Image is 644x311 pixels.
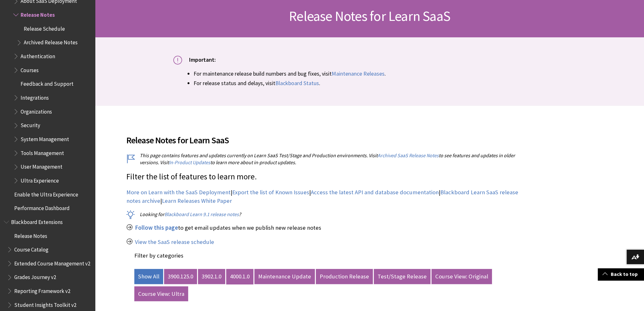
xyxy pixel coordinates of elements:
[311,189,439,196] a: Access the latest API and database documentation
[431,269,492,284] a: Course View: Original
[135,238,214,246] a: View the SaaS release schedule
[14,286,70,294] span: Reporting Framework v2
[14,300,76,308] span: Student Insights Toolkit v2
[332,70,385,78] a: Maintenance Releases
[134,286,188,302] a: Course View: Ultra
[21,51,55,59] span: Authentication
[275,79,319,87] a: Blackboard Status
[189,56,216,63] span: Important:
[126,126,519,147] h2: Release Notes for Learn SaaS
[21,120,40,129] span: Security
[126,171,519,183] p: Filter the list of features to learn more.
[21,134,69,142] span: System Management
[14,258,90,267] span: Extended Course Management v2
[21,65,39,73] span: Courses
[198,269,225,284] a: 3902.1.0
[21,175,59,184] span: Ultra Experience
[24,23,65,32] span: Release Schedule
[226,269,253,284] a: 4000.1.0
[194,69,566,78] li: For maintenance release build numbers and bug fixes, visit .
[162,197,232,205] a: Learn Releases White Paper
[21,79,73,87] span: Feedback and Support
[169,159,210,166] a: In-Product Updates
[126,224,519,232] p: to get email updates when we publish new release notes
[14,272,56,281] span: Grades Journey v2
[289,7,450,25] span: Release Notes for Learn SaaS
[135,224,178,231] span: Follow this page
[11,217,63,225] span: Blackboard Extensions
[14,244,48,253] span: Course Catalog
[134,252,183,259] label: Filter by categories
[126,189,231,196] a: More on Learn with the SaaS Deployment
[24,37,78,46] span: Archived Release Notes
[374,269,430,284] a: Test/Stage Release
[316,269,373,284] a: Production Release
[126,189,518,204] a: Blackboard Learn SaaS release notes archive
[21,162,62,170] span: User Management
[126,152,519,166] p: This page contains features and updates currently on Learn SaaS Test/Stage and Production environ...
[134,269,163,284] a: Show All
[126,211,519,218] p: Looking for ?
[164,211,239,218] a: Blackboard Learn 9.1 release notes
[232,189,309,196] a: Export the list of Known Issues
[21,106,52,115] span: Organizations
[164,269,197,284] a: 3900.125.0
[126,188,519,205] p: | | | |
[21,92,49,101] span: Integrations
[254,269,315,284] a: Maintenance Update
[378,152,439,159] a: Archived SaaS Release Notes
[21,9,55,18] span: Release Notes
[194,79,566,87] li: For release status and delays, visit .
[135,224,178,232] a: Follow this page
[14,189,78,198] span: Enable the Ultra Experience
[14,231,47,239] span: Release Notes
[21,148,64,156] span: Tools Management
[598,268,644,280] a: Back to top
[14,203,70,211] span: Performance Dashboard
